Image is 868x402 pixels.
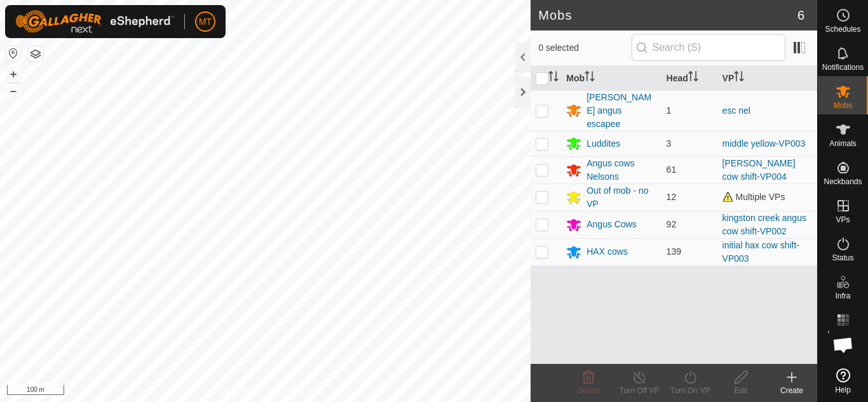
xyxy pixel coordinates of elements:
[585,73,595,83] p-sorticon: Activate to sort
[829,140,857,147] span: Animals
[722,105,750,116] a: esc nel
[667,192,677,202] span: 12
[6,67,21,82] button: +
[587,245,628,258] div: HAX cows
[578,386,600,395] span: Delete
[15,10,174,33] img: Gallagher Logo
[587,137,620,151] div: Luddites
[688,73,698,83] p-sorticon: Activate to sort
[6,46,21,61] button: Reset Map
[824,326,862,364] div: Open chat
[715,385,766,396] div: Edit
[278,385,315,397] a: Contact Us
[667,105,672,116] span: 1
[199,15,212,29] span: MT
[766,385,817,396] div: Create
[548,73,559,83] p-sorticon: Activate to sort
[827,330,858,338] span: Heatmap
[722,192,785,202] span: Multiple VPs
[836,216,850,224] span: VPs
[722,138,806,149] a: middle yellow-VP003
[6,83,21,98] button: –
[667,138,672,149] span: 3
[835,292,850,300] span: Infra
[665,385,715,396] div: Turn On VP
[722,213,806,236] a: kingston creek angus cow shift-VP002
[797,6,804,25] span: 6
[818,363,868,399] a: Help
[538,41,631,55] span: 0 selected
[824,178,862,185] span: Neckbands
[667,219,677,229] span: 92
[834,102,852,109] span: Mobs
[587,157,656,184] div: Angus cows Nelsons
[722,158,796,182] a: [PERSON_NAME] cow shift-VP004
[667,246,681,257] span: 139
[661,66,717,91] th: Head
[215,385,263,397] a: Privacy Policy
[722,240,799,264] a: initial hax cow shift-VP003
[538,8,797,23] h2: Mobs
[614,385,665,396] div: Turn Off VP
[825,25,860,33] span: Schedules
[28,46,43,62] button: Map Layers
[734,73,744,83] p-sorticon: Activate to sort
[587,218,637,231] div: Angus Cows
[835,386,851,394] span: Help
[822,64,864,71] span: Notifications
[587,184,656,211] div: Out of mob - no VP
[587,91,656,131] div: [PERSON_NAME] angus escapee
[717,66,817,91] th: VP
[667,164,677,175] span: 61
[632,34,785,61] input: Search (S)
[561,66,661,91] th: Mob
[832,254,853,262] span: Status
